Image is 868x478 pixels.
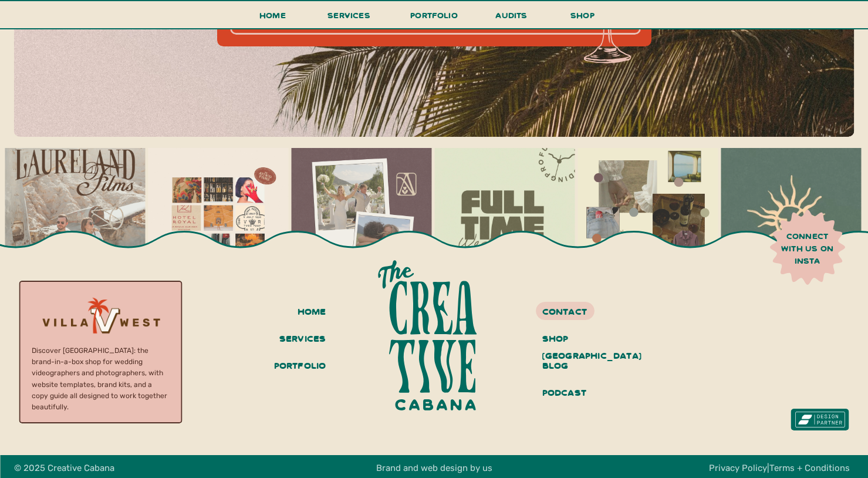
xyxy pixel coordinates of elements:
img: Currently floating through the world of @zoomtheory 🐚 Based in SoCal + Hawaii & drawn to wherever... [721,148,861,288]
a: shop [GEOGRAPHIC_DATA] [542,329,630,349]
a: audits [494,8,529,28]
img: okay but… @alyxkempfilms new branding??? she’s the moment 💫 we just wrapped up her creative direc... [291,148,431,288]
a: Home [255,8,291,29]
a: portfolio [268,356,326,376]
a: contact [542,302,630,318]
h3: Brand and web design by us [337,461,532,474]
a: Terms + Conditions [769,463,850,473]
img: @peytonhelm came to us last year ready for the full works from branding, copy, website.. basicall... [434,148,575,288]
a: podcast [542,383,630,403]
a: services [325,8,374,29]
h3: © 2025 Creative Cabana [14,461,151,474]
a: blog [542,356,630,376]
h3: | [704,461,854,474]
img: pulled this one from the 2024 vault 🫶 we built @laurelandfilms branding to feel like a love lette... [5,148,145,288]
a: Privacy Policy [709,463,767,473]
img: @attico.films was a branding-only project... sat in our drafts forever and we’re remembering how ... [148,148,288,288]
a: shop [555,8,611,28]
a: connect with us on insta [775,230,840,266]
a: home [275,302,326,322]
a: services [275,329,326,349]
p: Discover [GEOGRAPHIC_DATA]: the brand-in-a-box shop for wedding videographers and photographers, ... [32,345,169,406]
span: services [327,9,370,21]
img: @alyxkempfilms all-inclusive rebrand is still in the works, but it’s already giving us quiet conf... [577,148,718,288]
a: portfolio [407,8,462,29]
